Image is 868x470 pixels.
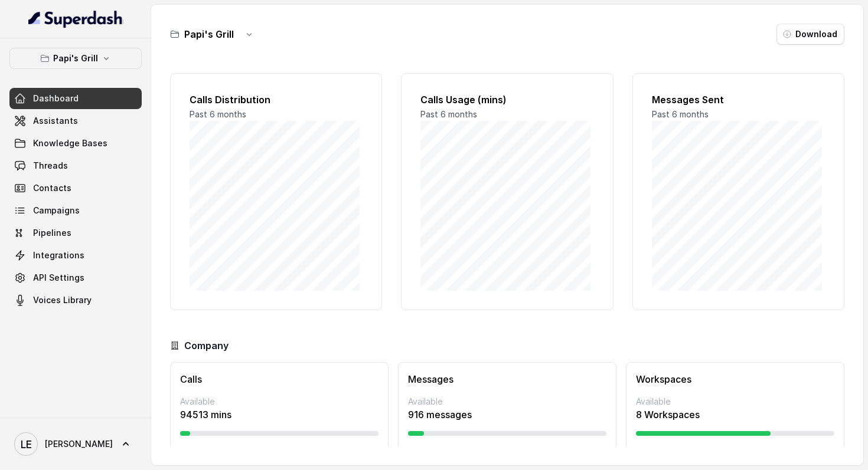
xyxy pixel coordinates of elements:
[9,48,142,69] button: Papi's Grill
[180,396,378,407] p: Available
[180,445,185,457] p: 0
[33,272,84,284] span: API Settings
[33,249,84,261] span: Integrations
[28,9,123,28] img: light.svg
[636,445,641,457] p: 0
[652,109,709,119] span: Past 6 months
[309,445,378,457] p: Max: 100000 mins
[33,227,71,239] span: Pipelines
[408,396,606,407] p: Available
[776,24,844,45] button: Download
[636,407,834,422] p: 8 Workspaces
[652,93,825,107] h2: Messages Sent
[636,372,834,386] h3: Workspaces
[33,93,79,104] span: Dashboard
[9,428,142,461] a: [PERSON_NAME]
[538,445,606,457] p: Max: 1k messages
[180,407,378,422] p: 94513 mins
[33,182,71,194] span: Contacts
[9,267,142,288] a: API Settings
[53,51,98,65] p: Papi's Grill
[33,160,68,172] span: Threads
[184,338,229,353] h3: Company
[33,115,78,127] span: Assistants
[9,178,142,199] a: Contacts
[420,93,593,107] h2: Calls Usage (mins)
[190,109,246,119] span: Past 6 months
[9,110,142,132] a: Assistants
[45,438,113,450] span: [PERSON_NAME]
[9,155,142,176] a: Threads
[9,222,142,244] a: Pipelines
[9,245,142,266] a: Integrations
[636,396,834,407] p: Available
[408,445,413,457] p: 0
[408,372,606,386] h3: Messages
[9,200,142,221] a: Campaigns
[420,109,477,119] span: Past 6 months
[21,438,32,451] text: LE
[180,372,378,386] h3: Calls
[754,445,834,457] p: Max: 25 Workspaces
[190,93,363,107] h2: Calls Distribution
[184,27,234,41] h3: Papi's Grill
[33,294,92,306] span: Voices Library
[9,88,142,109] a: Dashboard
[408,407,606,422] p: 916 messages
[9,133,142,154] a: Knowledge Bases
[33,205,80,216] span: Campaigns
[33,137,107,149] span: Knowledge Bases
[9,290,142,311] a: Voices Library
